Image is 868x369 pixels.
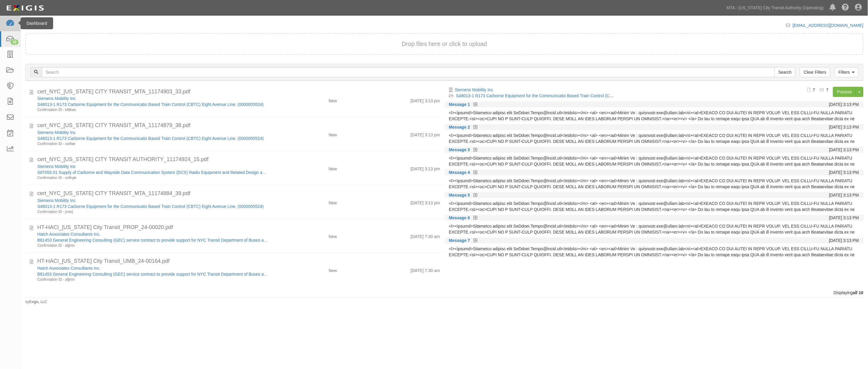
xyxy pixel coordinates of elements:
[37,101,268,107] div: S48013-1 R173 Carborne Equipment for the Communicatio Based Train Control (CBTC) Eight Avenue Lin...
[37,141,268,146] div: Confirmation ID - cwtfae
[449,178,859,190] div: <l><ipsumd>Sitametco adipisc elit SeDdoei.Tempo@incid.utl</etdolo></m> <al> <en><ad>Minim Ve : qu...
[37,102,264,107] a: S48013-1 R173 Carborne Equipment for the Communicatio Based Train Control (CBTC) Eight Avenue Lin...
[37,231,268,237] div: Hatch Associates Consultants Inc.
[37,237,268,243] div: B81453 General Engineering Consulting (GEC) service contract to provide support for NYC Transit D...
[775,67,795,77] input: Search
[37,238,333,243] a: B81453 General Engineering Consulting (GEC) service contract to provide support for NYC Transit D...
[449,132,859,144] div: <l><ipsumd>Sitametco adipisc elit SeDdoei.Tempo@incid.utl</etdolo></m> <al> <en><ad>Minim Ve : qu...
[829,237,859,243] div: [DATE] 3:13 PM
[444,169,864,175] div: Message 4 [DATE] 3:13 PM
[329,95,337,104] div: New
[444,147,864,153] div: Message 3 [DATE] 3:13 PM
[4,3,46,13] img: logo-5460c22ac91f19d4615b14bd174203de0afe785f0fc80cf4dbbc73dc1793850b.png
[842,4,849,11] i: Help Center - Complianz
[37,136,264,141] a: S48013-1 R173 Carborne Equipment for the Communicatio Based Train Control (CBTC) Eight Avenue Lin...
[449,215,470,221] a: Message 6
[329,129,337,138] div: New
[37,243,268,248] div: Confirmation ID - afjjmn
[793,23,864,28] a: [EMAIL_ADDRESS][DOMAIN_NAME]
[37,197,268,203] div: Siemens Mobility Inc
[37,95,268,101] div: Siemens Mobility Inc
[329,265,337,274] div: New
[800,67,830,77] a: Clear Filters
[829,215,859,221] div: [DATE] 3:13 PM
[37,122,440,129] div: cert_NYC_NEW YORK CITY TRANSIT_MTA_11174879_38.pdf
[724,2,827,14] a: MTA - [US_STATE] City Transit Authority (Operating)
[37,271,268,277] div: B81453 General Engineering Consulting (GEC) service contract to provide support for NYC Transit D...
[37,156,440,163] div: cert_NYC_NEW YORK CITY TRANSIT AUTHORITY_11174924_15.pdf
[37,257,440,265] div: HT-HACI_New York City Transit_UMB_24-00164.pdf
[37,204,264,209] a: S48013-1 R173 Carborne Equipment for the Communicatio Based Train Control (CBTC) Eight Avenue Lin...
[37,130,76,135] a: Siemens Mobility Inc
[37,164,76,169] a: Siemens Mobility Inc
[37,224,440,231] div: HT-HACI_New York City Transit_PROP_24-00020.pdf
[37,129,268,135] div: Siemens Mobility Inc
[813,87,815,92] b: 7
[444,215,864,221] div: Message 6 [DATE] 3:13 PM
[37,190,440,197] div: cert_NYC_NEW YORK CITY TRANSIT_MTA_11174884_39.pdf
[449,237,470,243] a: Message 7
[829,147,859,153] div: [DATE] 3:13 PM
[37,175,268,180] div: Confirmation ID - cx9npk
[37,163,268,169] div: Siemens Mobility Inc
[829,192,859,198] div: [DATE] 3:13 PM
[410,231,440,240] div: [DATE] 7:30 am
[329,231,337,240] div: New
[37,96,76,101] a: Siemens Mobility Inc
[21,290,868,296] div: Displaying
[329,197,337,206] div: New
[444,192,864,198] div: Message 5 [DATE] 3:13 PM
[37,209,268,214] div: Confirmation ID - jrverj
[37,198,76,203] a: Siemens Mobility Inc
[410,163,440,172] div: [DATE] 3:13 pm
[410,197,440,206] div: [DATE] 3:13 pm
[37,277,268,282] div: Confirmation ID - afjjmn
[37,265,268,271] div: Hatch Associates Consultants Inc.
[833,87,856,97] a: Process
[853,290,864,295] b: all 10
[37,232,101,237] a: Hatch Associates Consultants Inc.
[37,88,440,96] div: cert_NYC_NEW YORK CITY TRANSIT_MTA_11174903_33.pdf
[449,192,470,198] a: Message 5
[21,17,53,29] div: Dashboard
[449,169,470,175] a: Message 4
[827,87,829,92] b: 7
[37,266,101,271] a: Hatch Associates Consultants Inc.
[449,246,859,258] div: <l><ipsumd>Sitametco adipisc elit SeDdoei.Tempo@incid.utl</etdolo></m> <al> <en><ad>Minim Ve : qu...
[449,101,470,107] a: Message 1
[410,129,440,138] div: [DATE] 3:13 pm
[829,169,859,175] div: [DATE] 3:13 PM
[829,124,859,130] div: [DATE] 3:13 PM
[444,101,864,107] div: Message 1 [DATE] 3:13 PM
[402,40,487,48] button: Drop files here or click to upload
[449,200,859,212] div: <l><ipsumd>Sitametco adipisc elit SeDdoei.Tempo@incid.utl</etdolo></m> <al> <en><ad>Minim Ve : qu...
[449,110,859,122] div: <l><ipsumd>Sitametco adipisc elit SeDdoei.Tempo@incid.utl</etdolo></m> <al> <en><ad>Minim Ve : qu...
[410,95,440,104] div: [DATE] 3:13 pm
[455,87,493,92] a: Siemens Mobility Inc
[449,147,470,153] a: Message 3
[29,300,47,304] a: Exigis, LLC
[444,124,864,130] div: Message 2 [DATE] 3:13 PM
[329,163,337,172] div: New
[410,265,440,274] div: [DATE] 7:30 am
[456,93,683,98] a: S48013-1 R173 Carborne Equipment for the Communicatio Based Train Control (CBTC) Eight Avenue Lin...
[37,107,268,112] div: Confirmation ID - k9tkwx
[10,39,19,45] div: 10
[835,67,859,77] a: Filters
[37,169,268,175] div: S87055.01 Supply of Carborne and Wayside Data Communication System (DCS) Radio Equipment and Rela...
[37,203,268,209] div: S48013-1 R173 Carborne Equipment for the Communicatio Based Train Control (CBTC) Eight Avenue Lin...
[449,155,859,167] div: <l><ipsumd>Sitametco adipisc elit SeDdoei.Tempo@incid.utl</etdolo></m> <al> <en><ad>Minim Ve : qu...
[449,223,859,235] div: <l><ipsumd>Sitametco adipisc elit SeDdoei.Tempo@incid.utl</etdolo></m> <al> <en><ad>Minim Ve : qu...
[37,170,520,175] a: S87055.01 Supply of Carborne and Wayside Data Communication System (DCS) Radio Equipment and Rela...
[37,135,268,141] div: S48013-1 R173 Carborne Equipment for the Communicatio Based Train Control (CBTC) Eight Avenue Lin...
[449,124,470,130] a: Message 2
[829,101,859,107] div: [DATE] 3:13 PM
[444,237,864,243] div: Message 7 [DATE] 3:13 PM
[42,67,775,77] input: Search
[25,299,47,305] small: by
[37,272,333,277] a: B81453 General Engineering Consulting (GEC) service contract to provide support for NYC Transit D...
